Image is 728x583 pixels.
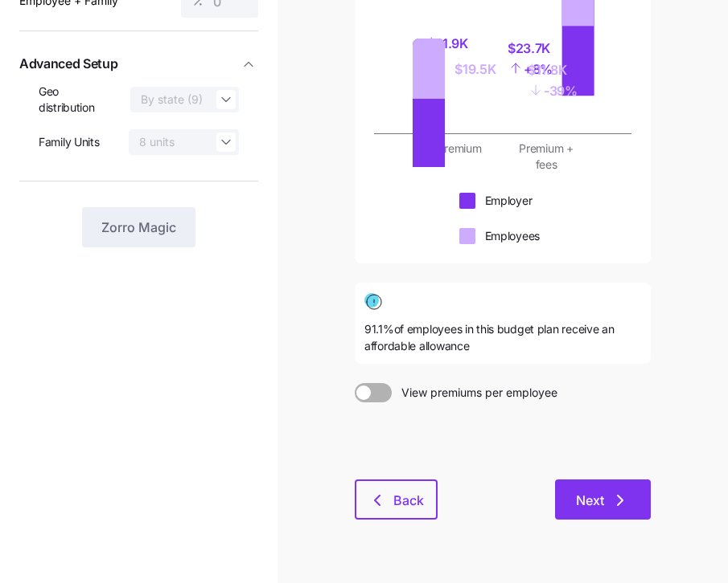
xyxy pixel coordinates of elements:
[528,60,578,80] div: $11.8K
[355,479,438,520] button: Back
[426,141,493,173] div: Premium
[454,59,496,79] div: $19.5K
[392,383,557,402] span: View premiums per employee
[101,218,176,237] span: Zorro Magic
[19,44,258,84] button: Advanced Setup
[364,321,641,354] span: 91.1% of employees in this budget plan receive an affordable allowance
[82,207,195,247] button: Zorro Magic
[39,134,100,150] span: Family Units
[19,84,258,168] div: Advanced Setup
[39,84,117,116] span: Geo distribution
[508,58,553,79] div: + 8%
[576,491,604,510] span: Next
[528,79,578,101] div: - 39%
[508,39,553,59] div: $23.7K
[427,34,479,54] div: $21.9K
[555,479,651,520] button: Next
[485,193,533,209] div: Employer
[485,228,540,244] div: Employees
[512,141,580,173] div: Premium + fees
[19,54,118,74] span: Advanced Setup
[393,491,424,510] span: Back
